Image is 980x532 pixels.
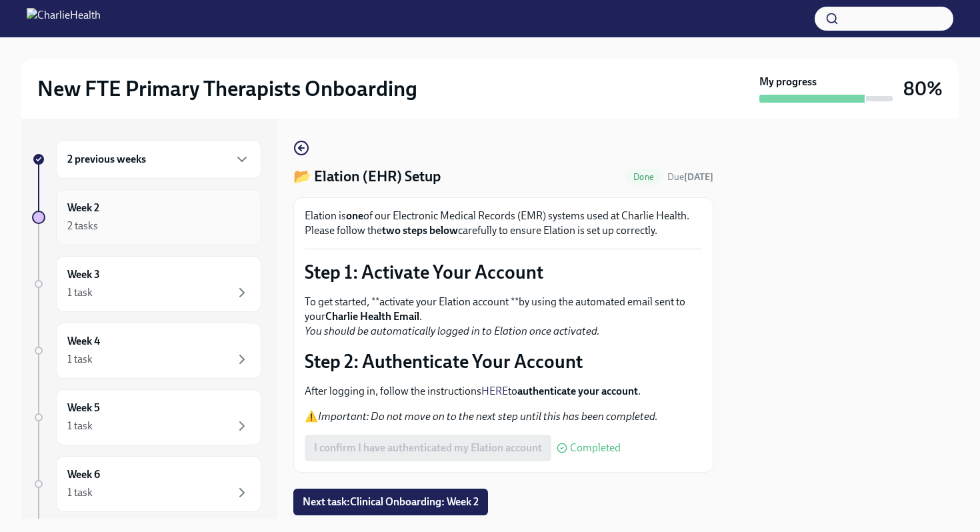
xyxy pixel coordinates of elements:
[67,419,93,433] div: 1 task
[32,456,261,512] a: Week 61 task
[27,8,101,29] img: CharlieHealth
[32,389,261,445] a: Week 51 task
[56,140,261,179] div: 2 previous weeks
[67,467,100,482] h6: Week 6
[325,310,419,323] strong: Charlie Health Email
[67,219,98,233] div: 2 tasks
[67,401,100,415] h6: Week 5
[67,152,146,167] h6: 2 previous weeks
[346,209,363,222] strong: one
[759,75,817,89] strong: My progress
[67,334,100,349] h6: Week 4
[667,171,713,183] span: Due
[517,385,638,397] strong: authenticate your account
[305,409,702,424] p: ⚠️
[37,75,417,102] h2: New FTE Primary Therapists Onboarding
[293,167,441,187] h4: 📂 Elation (EHR) Setup
[570,443,621,453] span: Completed
[667,171,713,183] span: September 12th, 2025 10:00
[305,349,702,373] p: Step 2: Authenticate Your Account
[32,323,261,379] a: Week 41 task
[481,385,508,397] a: HERE
[305,384,702,399] p: After logging in, follow the instructions to .
[32,256,261,312] a: Week 31 task
[684,171,713,183] strong: [DATE]
[67,201,99,215] h6: Week 2
[305,325,600,337] em: You should be automatically logged in to Elation once activated.
[305,295,702,339] p: To get started, **activate your Elation account **by using the automated email sent to your .
[303,495,479,509] span: Next task : Clinical Onboarding: Week 2
[67,352,93,367] div: 1 task
[32,189,261,245] a: Week 22 tasks
[625,172,662,182] span: Done
[67,485,93,500] div: 1 task
[305,209,702,238] p: Elation is of our Electronic Medical Records (EMR) systems used at Charlie Health. Please follow ...
[305,260,702,284] p: Step 1: Activate Your Account
[318,410,658,423] em: Important: Do not move on to the next step until this has been completed.
[903,77,943,101] h3: 80%
[293,489,488,515] button: Next task:Clinical Onboarding: Week 2
[67,285,93,300] div: 1 task
[67,267,100,282] h6: Week 3
[382,224,458,237] strong: two steps below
